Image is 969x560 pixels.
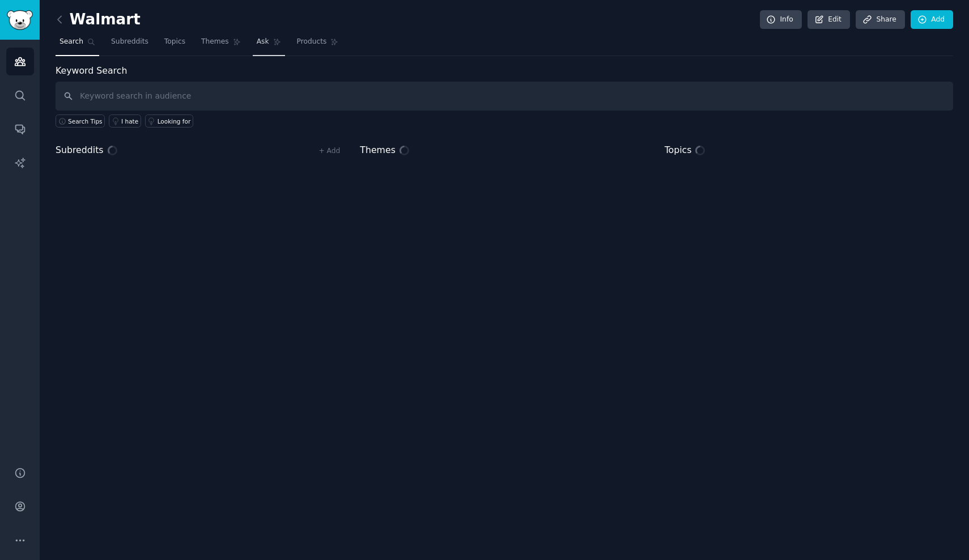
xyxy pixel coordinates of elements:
[56,65,127,76] label: Keyword Search
[760,10,802,29] a: Info
[160,33,189,56] a: Topics
[56,114,105,128] button: Search Tips
[665,143,692,158] span: Topics
[807,10,850,29] a: Edit
[297,37,327,47] span: Products
[111,37,148,47] span: Subreddits
[293,33,343,56] a: Products
[121,117,138,125] div: I hate
[56,143,104,158] span: Subreddits
[201,37,229,47] span: Themes
[360,143,396,158] span: Themes
[7,10,33,30] img: GummySearch logo
[68,117,103,125] span: Search Tips
[253,33,285,56] a: Ask
[911,10,953,29] a: Add
[318,147,340,155] a: + Add
[107,33,152,56] a: Subreddits
[59,37,83,47] span: Search
[109,114,141,128] a: I hate
[56,82,953,111] input: Keyword search in audience
[164,37,185,47] span: Topics
[257,37,269,47] span: Ask
[197,33,245,56] a: Themes
[158,117,191,125] div: Looking for
[56,11,141,29] h2: Walmart
[856,10,904,29] a: Share
[145,114,193,128] a: Looking for
[56,33,99,56] a: Search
